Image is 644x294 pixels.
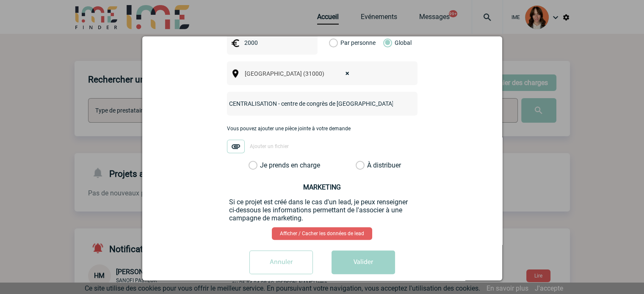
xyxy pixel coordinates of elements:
input: Annuler [249,250,313,274]
span: Ajouter un fichier [250,144,289,150]
input: Budget HT [242,37,301,48]
input: Nom de l'événement [227,98,395,109]
h3: MARKETING [229,183,415,191]
p: Si ce projet est créé dans le cas d'un lead, je peux renseigner ci-dessous les informations perme... [229,198,415,222]
span: × [345,68,349,80]
label: À distribuer [356,161,365,170]
span: Toulouse (31000) [241,68,358,80]
label: Je prends en charge [249,161,263,170]
label: Global [383,31,389,55]
p: Vous pouvez ajouter une pièce jointe à votre demande [227,126,417,132]
button: Valider [332,250,395,274]
a: Afficher / Cacher les données de lead [272,227,372,240]
label: Par personne [329,31,338,55]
